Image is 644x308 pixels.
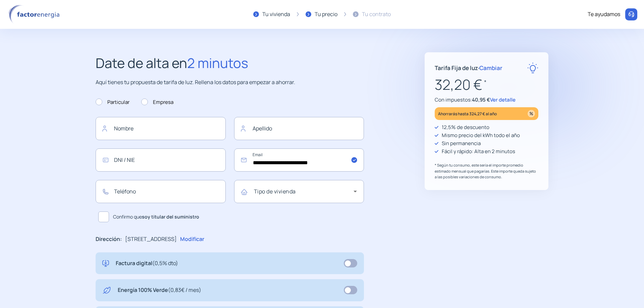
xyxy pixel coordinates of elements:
[102,259,109,268] img: digital-invoice.svg
[528,110,535,117] img: percentage_icon.svg
[7,5,64,24] img: logo factor
[435,96,538,104] p: Con impuestos:
[96,235,122,244] p: Dirección:
[96,52,364,74] h2: Date de alta en
[102,286,111,295] img: energy-green.svg
[262,10,290,19] div: Tu vivienda
[116,259,178,268] p: Factura digital
[96,78,364,87] p: Aquí tienes tu propuesta de tarifa de luz. Rellena los datos para empezar a ahorrar.
[490,96,516,103] span: Ver detalle
[254,188,296,195] mat-label: Tipo de vivienda
[588,10,620,19] div: Te ayudamos
[96,98,129,106] label: Particular
[442,123,489,131] p: 12,5% de descuento
[442,139,481,147] p: Sin permanencia
[435,73,538,96] p: 32,20 €
[435,162,538,180] p: * Según tu consumo, este sería el importe promedio estimado mensual que pagarías. Este importe qu...
[438,110,497,118] p: Ahorrarás hasta 324,27 € al año
[472,96,490,103] span: 40,95 €
[187,54,248,72] span: 2 minutos
[315,10,337,19] div: Tu precio
[180,235,204,244] p: Modificar
[118,286,201,295] p: Energía 100% Verde
[125,235,177,244] p: [STREET_ADDRESS]
[362,10,391,19] div: Tu contrato
[628,11,635,18] img: llamar
[113,213,199,221] span: Confirmo que
[479,64,502,72] span: Cambiar
[527,62,538,73] img: rate-E.svg
[442,131,520,139] p: Mismo precio del kWh todo el año
[141,98,173,106] label: Empresa
[442,147,515,156] p: Fácil y rápido: Alta en 2 minutos
[142,213,199,220] b: soy titular del suministro
[152,259,178,267] span: (0,5% dto)
[435,63,502,72] p: Tarifa Fija de luz ·
[168,286,201,294] span: (0,83€ / mes)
